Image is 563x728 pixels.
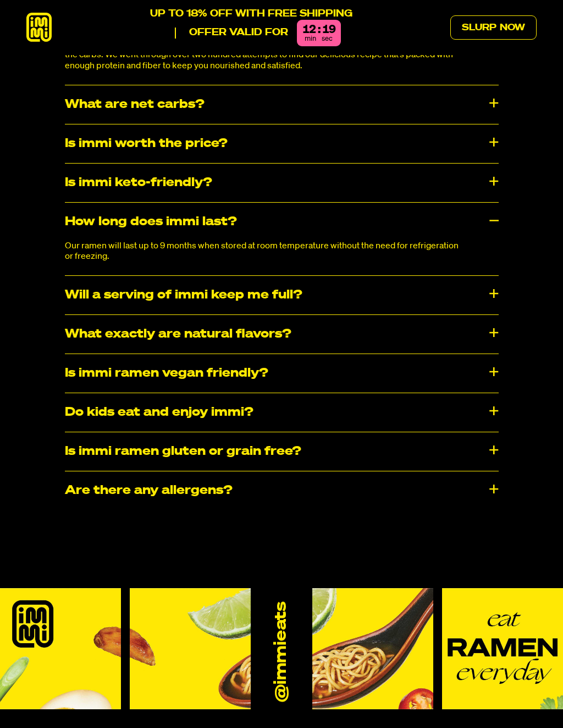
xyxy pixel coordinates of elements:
[272,601,291,702] a: @immieats
[65,241,460,262] p: Our ramen will last up to 9 months when stored at room temperature without the need for refrigera...
[65,432,499,471] div: Is immi ramen gluten or grain free?
[65,124,499,163] div: Is immi worth the price?
[130,588,251,709] img: Instagram
[322,24,335,36] div: 19
[305,35,316,42] span: min
[65,393,499,432] div: Do kids eat and enjoy immi?
[312,588,433,709] img: Instagram
[302,24,316,36] div: 12
[322,35,333,42] span: sec
[450,15,537,40] a: Slurp Now
[65,315,499,354] div: What exactly are natural flavors?
[150,9,352,20] p: Up to 18% off with free shipping
[65,203,499,241] div: How long does immi last?
[5,677,119,722] iframe: Marketing Popup
[65,85,499,124] div: What are net carbs?
[318,24,320,36] div: :
[65,40,460,72] p: We’ve spent two years in the kitchen with chefs and nutritionists to re-imagine instant ramen wit...
[65,276,499,314] div: Will a serving of immi keep me full?
[442,588,563,709] img: Instagram
[65,354,499,393] div: Is immi ramen vegan friendly?
[65,471,499,510] div: ​​Are there any allergens?
[175,28,288,39] p: Offer valid for
[65,164,499,202] div: Is immi keto-friendly?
